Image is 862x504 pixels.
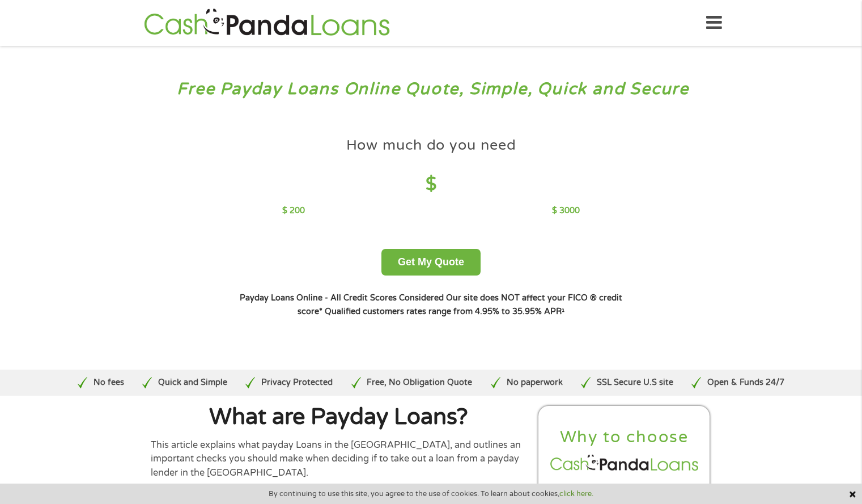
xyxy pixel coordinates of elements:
[240,293,444,303] strong: Payday Loans Online - All Credit Scores Considered
[151,438,527,480] p: This article explains what payday Loans in the [GEOGRAPHIC_DATA], and outlines an important check...
[548,427,701,448] h2: Why to choose
[151,406,527,429] h1: What are Payday Loans?
[158,376,227,389] p: Quick and Simple
[325,307,564,316] strong: Qualified customers rates range from 4.95% to 35.95% APR¹
[298,293,622,316] strong: Our site does NOT affect your FICO ® credit score*
[381,249,481,276] button: Get My Quote
[707,376,784,389] p: Open & Funds 24/7
[261,376,333,389] p: Privacy Protected
[559,489,593,498] a: click here.
[346,136,516,155] h4: How much do you need
[507,376,563,389] p: No paperwork
[94,376,124,389] p: No fees
[33,79,830,100] h3: Free Payday Loans Online Quote, Simple, Quick and Secure
[552,205,580,217] p: $ 3000
[269,490,593,498] span: By continuing to use this site, you agree to the use of cookies. To learn about cookies,
[367,376,472,389] p: Free, No Obligation Quote
[141,7,393,39] img: GetLoanNow Logo
[597,376,673,389] p: SSL Secure U.S site
[282,205,305,217] p: $ 200
[282,173,580,196] h4: $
